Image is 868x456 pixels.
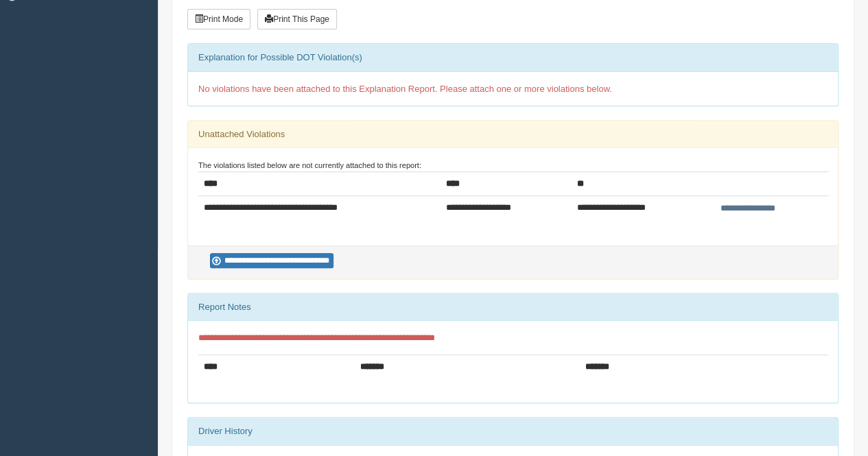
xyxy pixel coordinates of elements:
button: Print Mode [187,9,250,29]
button: Print This Page [257,9,337,29]
div: Report Notes [188,293,838,321]
div: Explanation for Possible DOT Violation(s) [188,44,838,71]
small: The violations listed below are not currently attached to this report: [198,161,421,169]
span: No violations have been attached to this Explanation Report. Please attach one or more violations... [198,84,612,94]
div: Unattached Violations [188,121,838,148]
div: Driver History [188,418,838,445]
